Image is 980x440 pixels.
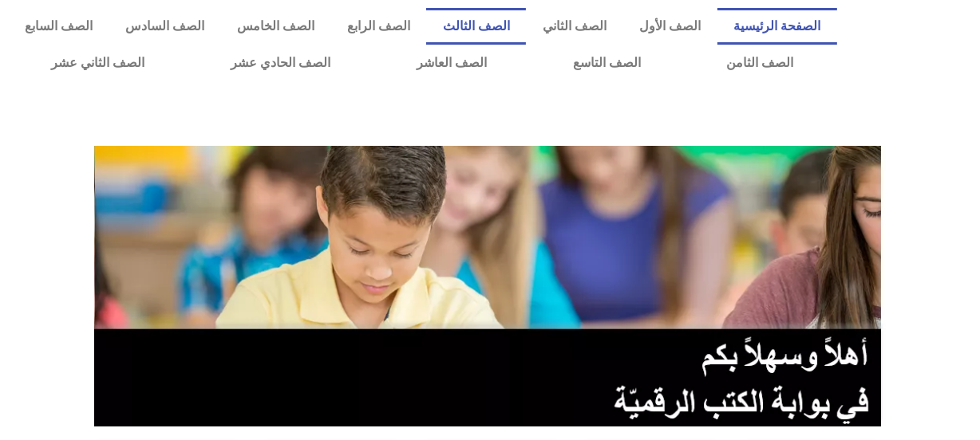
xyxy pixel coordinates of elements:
[717,8,837,45] a: الصفحة الرئيسية
[8,45,188,81] a: الصف الثاني عشر
[188,45,373,81] a: الصف الحادي عشر
[530,45,684,81] a: الصف التاسع
[8,8,109,45] a: الصف السابع
[220,8,330,45] a: الصف الخامس
[109,8,220,45] a: الصف السادس
[684,45,837,81] a: الصف الثامن
[330,8,426,45] a: الصف الرابع
[373,45,530,81] a: الصف العاشر
[426,8,526,45] a: الصف الثالث
[622,8,717,45] a: الصف الأول
[526,8,622,45] a: الصف الثاني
